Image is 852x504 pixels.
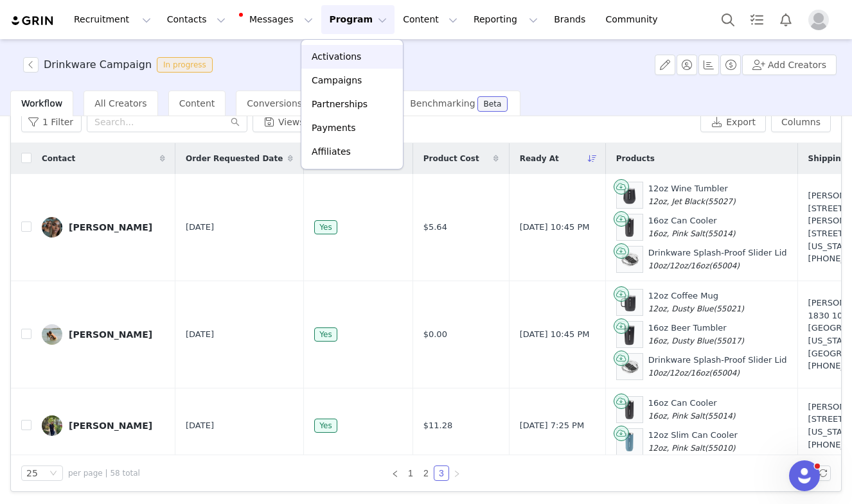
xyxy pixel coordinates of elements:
[403,465,418,481] li: 1
[434,465,449,481] li: 3
[617,429,643,455] img: Product Image
[617,354,643,379] img: Product Image
[21,112,82,132] button: 1 Filter
[42,217,62,238] img: 6009a6b1-72b4-4095-a3d7-b7c1b5527f7f.jpg
[484,100,502,108] div: Beta
[418,465,434,481] li: 2
[808,10,829,30] img: placeholder-profile.jpg
[648,322,744,347] div: 16oz Beer Tumbler
[648,290,744,315] div: 12oz Coffee Mug
[312,50,361,64] p: Activations
[231,117,240,126] i: icon: search
[42,415,62,436] img: 5a4d167f-372e-42a6-8bc8-3ff40893913a.jpg
[423,328,447,341] span: $0.00
[617,214,643,240] img: Product Image
[314,419,337,433] span: Yes
[617,397,643,422] img: Product Image
[648,182,736,207] div: 12oz Wine Tumbler
[789,460,820,491] iframe: Intercom live chat
[648,261,709,270] span: 10oz/12oz/16oz
[94,98,146,109] span: All Creators
[742,55,837,75] button: Add Creators
[771,112,831,132] button: Columns
[23,57,218,73] span: [object Object]
[423,419,453,432] span: $11.28
[520,419,584,432] span: [DATE] 7:25 PM
[709,261,740,270] span: (65004)
[714,5,742,34] button: Search
[87,112,247,132] input: Search...
[709,369,740,378] span: (65004)
[42,324,62,345] img: a643c705-2fb0-4465-8678-0ac72f7eeb32.jpg
[617,182,643,208] img: Product Image
[404,466,418,480] a: 1
[69,421,152,431] div: [PERSON_NAME]
[423,153,479,164] span: Product Cost
[648,412,705,421] span: 16oz, Pink Salt
[700,112,766,132] button: Export
[801,10,842,30] button: Profile
[648,229,705,238] span: 16oz, Pink Salt
[743,5,771,34] a: Tasks
[68,467,140,479] span: per page | 58 total
[44,57,152,73] h3: Drinkware Campaign
[186,221,214,234] span: [DATE]
[247,98,302,109] span: Conversions
[616,153,655,164] span: Products
[705,444,736,453] span: (55010)
[648,369,709,378] span: 10oz/12oz/16oz
[179,98,215,109] span: Content
[387,465,403,481] li: Previous Page
[617,290,643,315] img: Product Image
[648,214,736,239] div: 16oz Can Cooler
[410,98,475,109] span: Benchmarking
[159,5,233,34] button: Contacts
[449,465,465,481] li: Next Page
[617,247,643,272] img: Product Image
[69,222,152,232] div: [PERSON_NAME]
[186,328,214,341] span: [DATE]
[520,153,559,164] span: Ready At
[10,15,55,27] img: grin logo
[648,304,714,313] span: 12oz, Dusty Blue
[598,5,671,34] a: Community
[391,470,399,478] i: icon: left
[312,98,368,111] p: Partnerships
[186,153,283,164] span: Order Requested Date
[312,74,362,87] p: Campaigns
[423,221,447,234] span: $5.64
[21,98,62,109] span: Workflow
[648,197,705,206] span: 12oz, Jet Black
[321,5,395,34] button: Program
[772,5,800,34] button: Notifications
[648,429,738,454] div: 12oz Slim Can Cooler
[520,328,590,341] span: [DATE] 10:45 PM
[42,415,165,436] a: [PERSON_NAME]
[705,412,736,421] span: (55014)
[42,324,165,345] a: [PERSON_NAME]
[714,304,745,313] span: (55021)
[314,220,337,234] span: Yes
[520,221,590,234] span: [DATE] 10:45 PM
[234,5,321,34] button: Messages
[648,397,736,422] div: 16oz Can Cooler
[434,466,448,480] a: 3
[66,5,159,34] button: Recruitment
[312,121,356,135] p: Payments
[395,5,465,34] button: Content
[648,354,787,379] div: Drinkware Splash-Proof Slider Lid
[466,5,546,34] button: Reporting
[157,57,213,73] span: In progress
[648,247,787,272] div: Drinkware Splash-Proof Slider Lid
[648,336,714,345] span: 16oz, Dusty Blue
[49,469,57,478] i: icon: down
[42,217,165,238] a: [PERSON_NAME]
[546,5,597,34] a: Brands
[648,444,705,453] span: 12oz, Pink Salt
[314,327,337,342] span: Yes
[253,112,328,132] button: Views
[186,419,214,432] span: [DATE]
[42,153,75,164] span: Contact
[26,466,38,480] div: 25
